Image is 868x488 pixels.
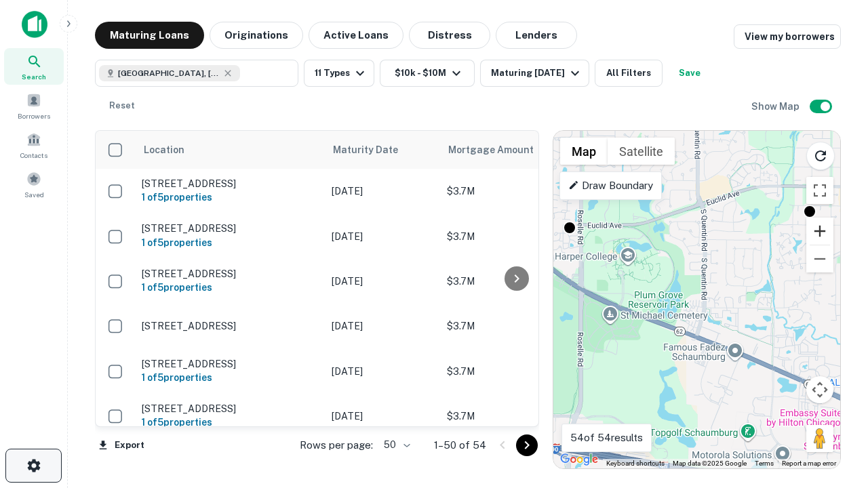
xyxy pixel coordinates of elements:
[95,22,204,49] button: Maturing Loans
[4,127,64,163] a: Contacts
[24,189,44,200] span: Saved
[135,131,325,169] th: Location
[4,166,64,203] a: Saved
[142,370,318,385] h6: 1 of 5 properties
[325,131,440,169] th: Maturity Date
[440,131,589,169] th: Mortgage Amount
[18,110,50,121] span: Borrowers
[491,65,583,81] div: Maturing [DATE]
[142,358,318,370] p: [STREET_ADDRESS]
[800,380,868,445] iframe: Chat Widget
[595,60,663,87] button: All Filters
[20,150,47,161] span: Contacts
[332,319,433,333] p: [DATE]
[142,190,318,205] h6: 1 of 5 properties
[447,319,583,333] p: $3.7M
[142,280,318,295] h6: 1 of 5 properties
[516,434,538,456] button: Go to next page
[734,24,841,49] a: View my borrowers
[309,22,403,49] button: Active Loans
[496,22,577,49] button: Lenders
[806,218,833,245] button: Zoom in
[142,178,318,190] p: [STREET_ADDRESS]
[332,229,433,244] p: [DATE]
[434,437,486,453] p: 1–50 of 54
[480,60,589,87] button: Maturing [DATE]
[806,376,833,403] button: Map camera controls
[557,451,601,468] a: Open this area in Google Maps (opens a new window)
[332,364,433,379] p: [DATE]
[447,364,583,379] p: $3.7M
[332,409,433,424] p: [DATE]
[142,235,318,250] h6: 1 of 5 properties
[447,274,583,289] p: $3.7M
[806,245,833,272] button: Zoom out
[142,415,318,430] h6: 1 of 5 properties
[608,138,675,165] button: Show satellite imagery
[668,60,711,87] button: Save your search to get updates of matches that match your search criteria.
[568,178,653,194] p: Draw Boundary
[4,48,64,85] a: Search
[560,138,608,165] button: Show street map
[142,403,318,415] p: [STREET_ADDRESS]
[782,460,836,467] a: Report a map error
[806,142,835,170] button: Reload search area
[806,177,833,204] button: Toggle fullscreen view
[300,437,373,453] p: Rows per page:
[570,430,643,446] p: 54 of 54 results
[378,435,412,455] div: 50
[557,451,601,468] img: Google
[751,99,802,114] h6: Show Map
[95,435,148,455] button: Export
[142,222,318,235] p: [STREET_ADDRESS]
[447,229,583,244] p: $3.7M
[447,409,583,424] p: $3.7M
[673,460,747,467] span: Map data ©2025 Google
[100,92,144,119] button: Reset
[332,184,433,199] p: [DATE]
[210,22,303,49] button: Originations
[380,60,475,87] button: $10k - $10M
[447,184,583,199] p: $3.7M
[142,320,318,332] p: [STREET_ADDRESS]
[333,142,416,158] span: Maturity Date
[142,268,318,280] p: [STREET_ADDRESS]
[409,22,490,49] button: Distress
[22,11,47,38] img: capitalize-icon.png
[22,71,46,82] span: Search
[332,274,433,289] p: [DATE]
[553,131,840,468] div: 0 0
[755,460,774,467] a: Terms (opens in new tab)
[4,87,64,124] a: Borrowers
[143,142,184,158] span: Location
[118,67,220,79] span: [GEOGRAPHIC_DATA], [GEOGRAPHIC_DATA]
[448,142,551,158] span: Mortgage Amount
[606,459,665,468] button: Keyboard shortcuts
[304,60,374,87] button: 11 Types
